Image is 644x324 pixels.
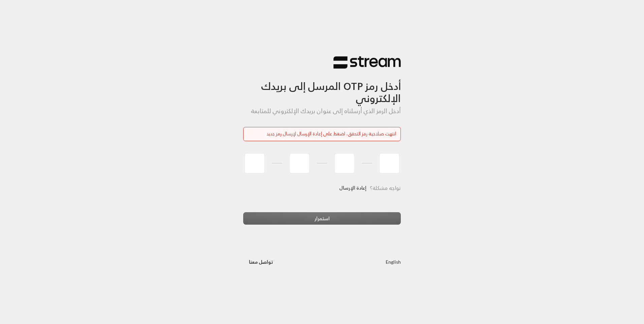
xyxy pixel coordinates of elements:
a: English [386,255,401,268]
button: تواصل معنا [243,255,279,268]
div: انتهت صلاحية رمز التحقق، اضغط على إعادة الإرسال لإرسال رمز جديد [248,130,396,137]
a: إعادة الإرسال [339,181,366,195]
h5: أدخل الرمز الذي أرسلناه إلى عنوان بريدك الإلكتروني للمتابعة [243,107,401,115]
h3: أدخل رمز OTP المرسل إلى بريدك الإلكتروني [243,69,401,104]
img: Stream Logo [333,56,401,69]
span: تواجه مشكلة؟ [370,183,401,193]
a: تواصل معنا [243,258,279,266]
